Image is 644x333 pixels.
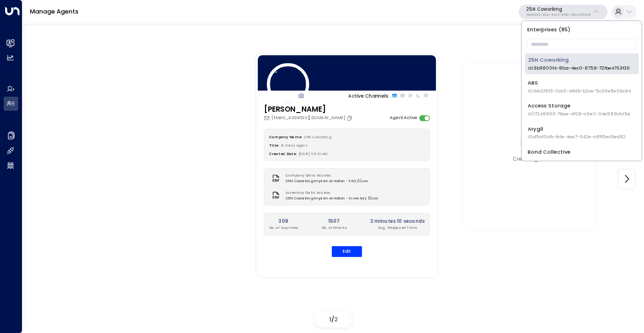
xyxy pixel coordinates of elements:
[269,225,298,230] p: No. of Inquiries
[525,24,638,35] p: Enterprises ( 85 )
[528,125,626,141] div: Arygll
[304,134,331,139] span: 25N Coworking
[269,218,298,225] h2: 308
[528,148,636,163] div: Bond Collective
[526,13,591,17] p: 3b9800f4-81ca-4ec0-8758-72fbe4763f36
[528,79,631,94] div: ABS
[264,104,354,115] h3: [PERSON_NAME]
[334,315,338,323] span: 2
[322,225,346,230] p: No. of Emails
[528,56,630,71] div: 25N Coworking
[299,151,328,156] span: [DATE] 06:51 AM
[348,92,389,99] p: Active Channels:
[322,218,346,225] h2: 1507
[390,115,417,121] label: Agent Active
[528,88,631,94] span: ID: 3dc2f6f3-0cc6-48db-b2ce-5c36e8e0bc94
[264,115,354,121] div: [EMAIL_ADDRESS][DOMAIN_NAME]
[286,173,365,178] label: Company Data Access:
[528,102,630,117] div: Access Storage
[528,157,636,163] span: ID: e5c8f306-7b86-487b-8d28-d066bc04964e
[332,246,362,256] button: Edit
[269,134,302,139] label: Company Name:
[286,178,368,184] span: 25N Coworking Implementation - FAQ (1).csv
[346,115,354,121] button: Copy
[315,311,352,327] div: /
[513,156,546,163] div: Create Agent
[370,218,425,225] h2: 2 minutes 10 seconds
[286,190,375,196] label: Inventory Data Access:
[30,7,79,15] a: Manage Agents
[528,134,626,140] span: ID: d5af0cfb-fa1e-4ee7-942e-a8ff5ec9ed82
[528,111,630,117] span: ID: 17248963-7bae-4f68-a6e0-04e589c1c15e
[528,65,630,71] span: ID: 3b9800f4-81ca-4ec0-8758-72fbe4763f36
[329,315,331,323] span: 1
[519,5,608,20] button: 25N Coworking3b9800f4-81ca-4ec0-8758-72fbe4763f36
[281,142,308,147] span: AI Sales Agent
[269,151,297,156] label: Created Date:
[267,63,309,105] img: 84_headshot.jpg
[269,142,279,147] label: Title:
[286,195,379,201] span: 25N Coworking Implementation - Inventory (1).csv
[526,7,591,12] p: 25N Coworking
[370,225,425,230] p: Avg. Response Time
